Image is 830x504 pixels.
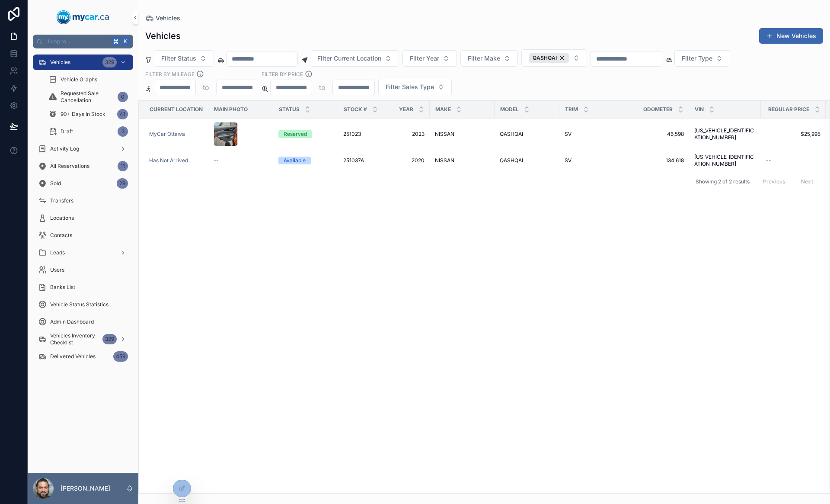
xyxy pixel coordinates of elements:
[435,106,451,113] span: Make
[343,157,388,164] a: 251037A
[43,124,133,139] a: Draft3
[117,109,128,119] div: 41
[399,157,425,164] a: 2020
[145,30,181,42] h1: Vehicles
[565,157,571,164] span: SV
[50,197,73,204] span: Transfers
[533,55,557,61] span: QASHQAI
[50,163,89,170] span: All Reservations
[214,106,248,113] span: Main Photo
[310,50,399,67] button: Select Button
[629,131,684,138] a: 46,598
[50,284,75,291] span: Banks List
[378,79,452,95] button: Select Button
[33,331,133,347] a: Vehicles Inventory Checklist329
[500,131,523,138] span: QASHQAI
[468,54,500,63] span: Filter Make
[460,50,518,67] button: Select Button
[33,349,133,364] a: Delivered Vehicles459
[33,158,133,174] a: All Reservations11
[694,127,756,141] a: [US_VEHICLE_IDENTIFICATION_NUMBER]
[262,70,303,78] label: FILTER BY PRICE
[33,262,133,278] a: Users
[278,157,333,164] a: Available
[122,38,129,45] span: K
[50,215,74,222] span: Locations
[386,83,434,91] span: Filter Sales Type
[500,106,519,113] span: Model
[50,318,94,325] span: Admin Dashboard
[156,14,180,22] span: Vehicles
[118,161,128,171] div: 11
[766,157,820,164] a: --
[214,157,268,164] a: --
[33,210,133,226] a: Locations
[149,157,188,164] a: Has Not Arrived
[565,106,578,113] span: Trim
[28,48,138,376] div: scrollable content
[695,106,704,113] span: VIN
[145,70,195,78] label: Filter By Mileage
[149,157,203,164] a: Has Not Arrived
[629,157,684,164] a: 134,618
[399,131,425,138] a: 2023
[214,157,219,164] span: --
[399,106,413,113] span: Year
[284,130,307,138] div: Reserved
[766,157,771,164] span: --
[33,228,133,243] a: Contacts
[766,131,820,138] span: $25,995
[33,245,133,260] a: Leads
[61,111,105,118] span: 90+ Days In Stock
[46,38,108,45] span: Jump to...
[33,193,133,209] a: Transfers
[150,106,203,113] span: Current Location
[682,54,712,63] span: Filter Type
[50,180,61,187] span: Sold
[33,35,133,48] button: Jump to...K
[33,176,133,191] a: Sold29
[674,50,730,67] button: Select Button
[435,131,489,138] a: NISSAN
[696,178,750,185] span: Showing 2 of 2 results
[61,76,97,83] span: Vehicle Graphs
[33,141,133,157] a: Activity Log
[50,353,96,360] span: Delivered Vehicles
[643,106,673,113] span: Odometer
[61,484,110,493] p: [PERSON_NAME]
[694,154,756,167] a: [US_VEHICLE_IDENTIFICATION_NUMBER]
[50,232,72,239] span: Contacts
[343,157,364,164] span: 251037A
[529,53,569,63] button: Unselect 8
[154,50,214,67] button: Select Button
[118,126,128,137] div: 3
[203,82,209,93] p: to
[768,106,809,113] span: Regular Price
[410,54,439,63] span: Filter Year
[43,72,133,87] a: Vehicle Graphs
[521,49,587,67] button: Select Button
[565,131,571,138] span: SV
[500,157,554,164] a: QASHQAI
[43,89,133,105] a: Requested Sale Cancellation0
[50,332,99,346] span: Vehicles Inventory Checklist
[102,334,117,344] div: 329
[161,54,196,63] span: Filter Status
[33,279,133,295] a: Banks List
[50,266,64,273] span: Users
[344,106,367,113] span: Stock #
[565,157,619,164] a: SV
[149,131,185,138] a: MyCar Ottawa
[319,82,326,93] p: to
[565,131,619,138] a: SV
[33,297,133,312] a: Vehicle Status Statistics
[500,131,554,138] a: QASHQAI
